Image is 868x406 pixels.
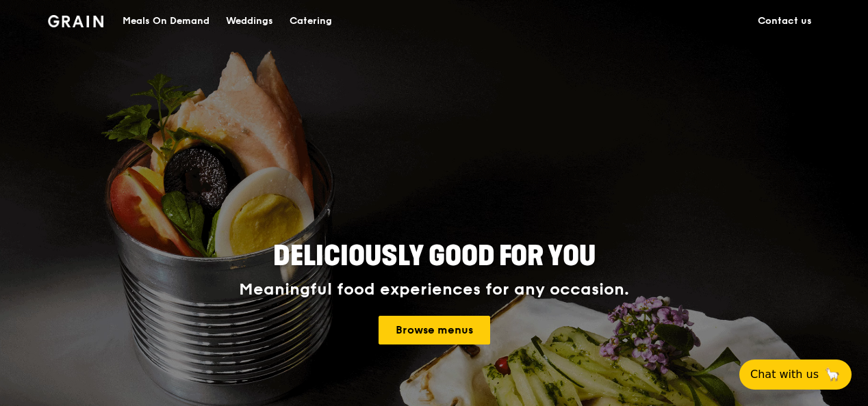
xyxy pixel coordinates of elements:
[379,316,490,344] a: Browse menus
[281,1,340,42] a: Catering
[739,360,852,390] button: Chat with us🦙
[824,366,841,383] span: 🦙
[750,1,820,42] a: Contact us
[273,240,596,273] span: Deliciously good for you
[123,1,209,42] div: Meals On Demand
[750,366,819,383] span: Chat with us
[48,15,103,27] img: Grain
[188,280,680,299] div: Meaningful food experiences for any occasion.
[218,1,281,42] a: Weddings
[226,1,273,42] div: Weddings
[290,1,332,42] div: Catering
